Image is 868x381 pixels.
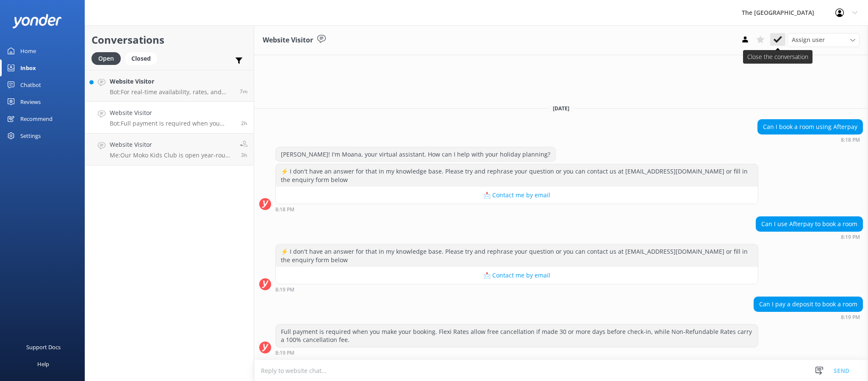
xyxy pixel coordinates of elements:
[20,76,41,93] div: Chatbot
[20,110,53,127] div: Recommend
[275,207,294,212] strong: 8:18 PM
[92,52,121,65] div: Open
[37,356,49,373] div: Help
[85,70,254,102] a: Website VisitorBot:For real-time availability, rates, and bookings of our Beachfront Room, please...
[275,206,758,212] div: 08:18pm 11-Aug-2025 (UTC -10:00) Pacific/Honolulu
[85,102,254,134] a: Website VisitorBot:Full payment is required when you make your booking. Flexi Rates allow free ca...
[841,315,860,320] strong: 8:19 PM
[756,234,863,240] div: 08:19pm 11-Aug-2025 (UTC -10:00) Pacific/Honolulu
[757,137,863,143] div: 08:18pm 11-Aug-2025 (UTC -10:00) Pacific/Honolulu
[85,134,254,165] a: Website VisitorMe:Our Moko Kids Club is open year-round [DATE]-[DATE] 9am-12noon, 2pm-5pm + 7pm-9...
[275,350,294,356] strong: 8:19 PM
[110,77,233,86] h4: Website Visitor
[110,120,235,127] p: Bot: Full payment is required when you make your booking. Flexi Rates allow free cancellation if ...
[13,14,61,28] img: yonder-white-logo.png
[20,127,41,144] div: Settings
[792,35,825,45] span: Assign user
[92,53,125,63] a: Open
[276,267,758,284] button: 📩 Contact me by email
[20,93,41,110] div: Reviews
[276,164,758,187] div: ⚡ I don't have an answer for that in my knowledge base. Please try and rephrase your question or ...
[788,33,860,47] div: Assign User
[20,59,36,76] div: Inbox
[241,151,247,159] span: 07:08pm 11-Aug-2025 (UTC -10:00) Pacific/Honolulu
[276,325,758,347] div: Full payment is required when you make your booking. Flexi Rates allow free cancellation if made ...
[841,137,860,143] strong: 8:18 PM
[20,42,36,59] div: Home
[548,105,574,112] span: [DATE]
[276,147,555,162] div: [PERSON_NAME]! I'm Moana, your virtual assistant. How can I help with your holiday planning?
[241,120,247,127] span: 08:19pm 11-Aug-2025 (UTC -10:00) Pacific/Honolulu
[110,108,235,118] h4: Website Visitor
[26,339,61,356] div: Support Docs
[841,235,860,240] strong: 8:19 PM
[756,217,862,231] div: Can I use Afterpay to book a room
[276,187,758,204] button: 📩 Contact me by email
[275,286,758,292] div: 08:19pm 11-Aug-2025 (UTC -10:00) Pacific/Honolulu
[276,244,758,267] div: ⚡ I don't have an answer for that in my knowledge base. Please try and rephrase your question or ...
[125,52,157,65] div: Closed
[758,120,862,134] div: Can I book a room using Afterpay
[110,151,233,159] p: Me: Our Moko Kids Club is open year-round [DATE]-[DATE] 9am-12noon, 2pm-5pm + 7pm-9pm. We cater t...
[275,287,294,292] strong: 8:19 PM
[125,53,161,63] a: Closed
[110,140,233,149] h4: Website Visitor
[275,350,758,356] div: 08:19pm 11-Aug-2025 (UTC -10:00) Pacific/Honolulu
[240,88,247,95] span: 10:54pm 11-Aug-2025 (UTC -10:00) Pacific/Honolulu
[754,297,862,311] div: Can I pay a deposit to book a room
[92,32,247,48] h2: Conversations
[754,314,863,320] div: 08:19pm 11-Aug-2025 (UTC -10:00) Pacific/Honolulu
[263,35,313,46] h3: Website Visitor
[110,88,233,96] p: Bot: For real-time availability, rates, and bookings of our Beachfront Room, please visit [URL][D...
